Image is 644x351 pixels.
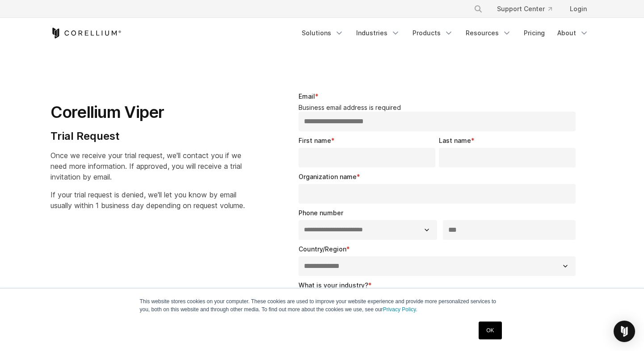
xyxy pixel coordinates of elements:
[299,173,357,180] span: Organization name
[299,245,346,253] span: Country/Region
[463,1,594,17] div: Navigation Menu
[439,137,471,144] span: Last name
[490,1,559,17] a: Support Center
[299,104,580,112] legend: Business email address is required
[299,92,315,100] span: Email
[51,151,242,181] span: Once we receive your trial request, we'll contact you if we need more information. If approved, y...
[614,321,635,342] div: Open Intercom Messenger
[383,306,417,313] a: Privacy Policy.
[470,1,486,17] button: Search
[407,25,459,41] a: Products
[296,25,349,41] a: Solutions
[299,281,368,289] span: What is your industry?
[296,25,594,41] div: Navigation Menu
[51,102,245,122] h1: Corellium Viper
[51,130,245,143] h4: Trial Request
[299,137,331,144] span: First name
[140,297,505,313] p: This website stores cookies on your computer. These cookies are used to improve your website expe...
[51,190,245,210] span: If your trial request is denied, we'll let you know by email usually within 1 business day depend...
[460,25,517,41] a: Resources
[479,322,501,339] a: OK
[51,28,122,38] a: Corellium Home
[518,25,550,41] a: Pricing
[552,25,594,41] a: About
[299,209,343,217] span: Phone number
[351,25,405,41] a: Industries
[563,1,594,17] a: Login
